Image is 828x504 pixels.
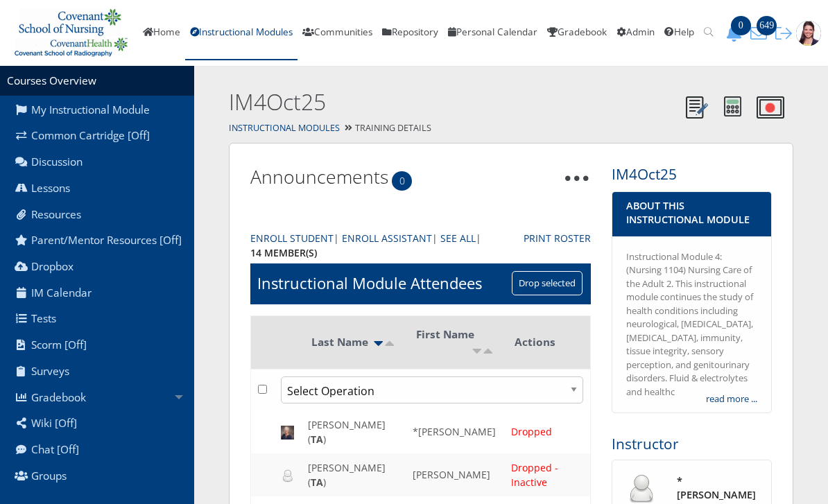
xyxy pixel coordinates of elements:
[440,231,476,245] a: See All
[229,87,678,118] h2: IM4Oct25
[612,434,772,454] h3: Instructor
[373,341,384,346] img: asc_active.png
[342,231,432,245] a: Enroll Assistant
[311,433,323,446] b: TA
[406,315,504,369] th: First Name
[626,250,757,399] div: Instructional Module 4: (Nursing 1104) Nursing Care of the Adult 2. This instructional module con...
[721,25,746,42] button: 0
[706,392,757,406] a: read more ...
[406,410,504,453] td: *[PERSON_NAME]
[504,315,591,369] th: Actions
[659,6,699,61] a: Help
[257,272,482,294] h1: Instructional Module Attendees
[384,341,395,346] img: desc.png
[796,21,821,46] img: 1943_125_125.jpg
[301,315,406,369] th: Last Name
[138,6,185,61] a: Home
[511,424,583,439] div: Dropped
[721,25,746,40] a: 0
[392,171,412,191] span: 0
[7,73,96,88] a: Courses Overview
[297,6,377,61] a: Communities
[250,231,334,245] a: Enroll Student
[686,96,708,119] img: Notes
[301,410,406,453] td: [PERSON_NAME] ( )
[377,6,443,61] a: Repository
[524,231,591,245] a: Print Roster
[757,16,777,35] span: 649
[612,6,659,61] a: Admin
[746,25,771,42] button: 649
[301,453,406,496] td: [PERSON_NAME] ( )
[542,6,612,61] a: Gradebook
[194,119,828,139] div: Training Details
[250,231,503,260] div: | | |
[250,164,388,189] a: Announcements0
[746,25,771,40] a: 649
[677,474,757,502] h4: *[PERSON_NAME]
[229,122,340,134] a: Instructional Modules
[443,6,542,61] a: Personal Calendar
[472,349,483,354] img: asc.png
[185,6,297,61] a: Instructional Modules
[612,164,772,184] h3: IM4Oct25
[483,349,494,354] img: desc.png
[731,16,751,35] span: 0
[724,96,741,116] img: Calculator
[626,474,656,504] img: user_64.png
[512,271,583,295] input: Drop selected
[626,199,757,227] h4: About This Instructional Module
[511,460,583,489] div: Dropped - Inactive
[757,96,784,119] img: Record Video Note
[406,453,504,496] td: [PERSON_NAME]
[311,476,323,489] b: TA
